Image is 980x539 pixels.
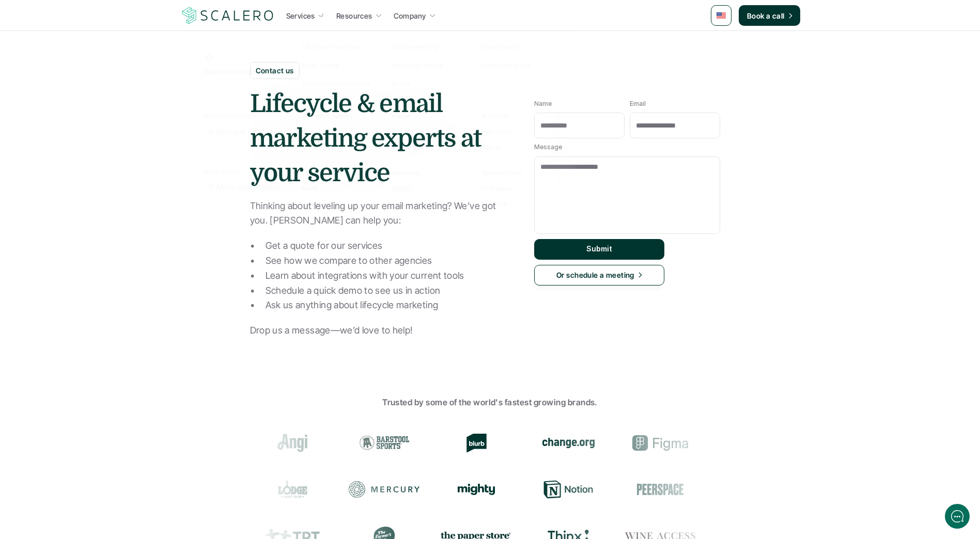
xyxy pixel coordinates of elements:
div: change.org [533,434,604,452]
input: Name [534,113,625,138]
div: Peerspace [625,480,696,499]
p: Message [534,144,562,151]
div: Notion [533,480,604,499]
div: Blurb [441,434,512,452]
h1: Hi! Welcome to [GEOGRAPHIC_DATA]. [15,50,191,67]
div: Figma [625,434,696,452]
button: Submit [534,239,664,260]
p: Email [630,100,646,107]
p: Thinking about leveling up your email marketing? We’ve got you. [PERSON_NAME] can help you: [250,199,508,229]
img: Groome [727,436,777,449]
div: Barstool [349,434,420,452]
p: Learn about integrations with your current tools [266,268,508,283]
h2: Let us know if we can help with lifecycle marketing. [15,69,191,118]
p: Ask us anything about lifecycle marketing [266,298,508,313]
div: Lodge Cast Iron [257,480,328,499]
p: Get a quote for our services [266,239,508,253]
textarea: Message [534,156,720,234]
div: Mercury [349,480,420,499]
span: New conversation [67,143,124,151]
p: Contact us [256,65,294,76]
a: Or schedule a meeting [534,265,664,286]
a: Scalero company logo [180,6,275,25]
div: Resy [717,480,788,499]
p: Company [394,10,426,21]
p: Or schedule a meeting [556,269,634,280]
img: Scalero company logo [180,6,275,25]
h1: Lifecycle & email marketing experts at your service [250,87,508,191]
input: Email [630,113,720,138]
p: Name [534,100,552,107]
p: Book a call [747,10,785,21]
p: Schedule a quick demo to see us in action [266,283,508,298]
div: Angi [257,434,328,452]
p: Submit [586,245,612,253]
iframe: gist-messenger-bubble-iframe [945,504,970,529]
div: Mighty Networks [441,484,512,495]
p: Trusted by some of the world's fastest growing brands. [188,396,792,409]
p: Services [286,10,315,21]
a: Book a call [739,5,800,26]
p: Resources [336,10,372,21]
p: Drop us a message—we’d love to help! [250,323,508,338]
p: See how we compare to other agencies [266,253,508,268]
button: New conversation [16,137,191,157]
span: We run on Gist [86,361,131,368]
